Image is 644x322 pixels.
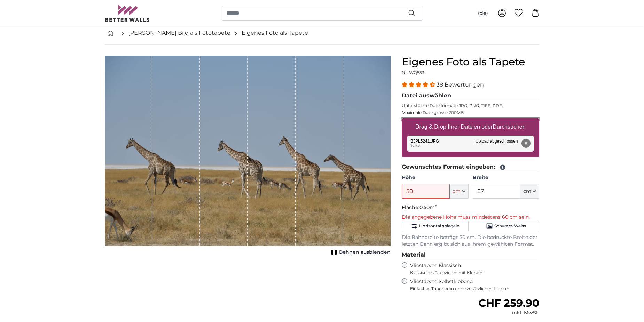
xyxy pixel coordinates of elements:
[402,81,437,88] span: 4.34 stars
[242,29,308,37] a: Eigenes Foto als Tapete
[472,7,494,19] button: (de)
[473,174,539,181] label: Breite
[410,286,539,291] span: Einfaches Tapezieren ohne zusätzlichen Kleister
[402,214,539,221] p: Die angegebene Höhe muss mindestens 60 cm sein.
[478,309,539,316] div: inkl. MwSt.
[520,184,539,199] button: cm
[413,120,528,134] label: Drag & Drop Ihrer Dateien oder
[402,174,468,181] label: Höhe
[402,91,539,100] legend: Datei auswählen
[419,204,437,210] span: 0.50m²
[419,223,460,229] span: Horizontal spiegeln
[402,251,539,259] legend: Material
[523,188,531,195] span: cm
[402,234,539,248] p: Die Bahnbreite beträgt 50 cm. Die bedruckte Breite der letzten Bahn ergibt sich aus Ihrem gewählt...
[105,4,150,22] img: Betterwalls
[437,81,484,88] span: 38 Bewertungen
[453,188,461,195] span: cm
[402,70,424,75] span: Nr. WQ553
[478,297,539,309] span: CHF 259.90
[329,248,391,257] button: Bahnen ausblenden
[410,278,539,291] label: Vliestapete Selbstklebend
[402,221,468,231] button: Horizontal spiegeln
[402,110,539,115] p: Maximale Dateigrösse 200MB.
[450,184,469,199] button: cm
[494,223,526,229] span: Schwarz-Weiss
[339,249,391,256] span: Bahnen ausblenden
[105,22,539,45] nav: breadcrumbs
[402,103,539,108] p: Unterstützte Dateiformate JPG, PNG, TIFF, PDF.
[402,56,539,68] h1: Eigenes Foto als Tapete
[128,29,230,37] a: [PERSON_NAME] Bild als Fototapete
[493,124,526,130] u: Durchsuchen
[402,163,539,171] legend: Gewünschtes Format eingeben:
[410,262,533,275] label: Vliestapete Klassisch
[473,221,539,231] button: Schwarz-Weiss
[402,204,539,211] p: Fläche:
[105,56,391,257] div: 1 of 1
[410,270,533,275] span: Klassisches Tapezieren mit Kleister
